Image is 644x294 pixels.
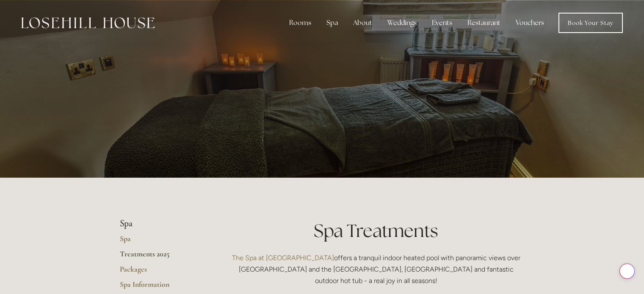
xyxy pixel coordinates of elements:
div: About [346,14,379,31]
h1: Spa Treatments [228,218,525,243]
div: Weddings [381,14,423,31]
a: Spa [120,234,201,249]
img: Losehill House [21,17,155,28]
a: Book Your Stay [558,13,623,33]
div: Spa [320,14,345,31]
a: Vouchers [509,14,551,31]
div: Restaurant [461,14,507,31]
li: Spa [120,218,201,229]
div: Rooms [282,14,318,31]
a: Treatments 2025 [120,249,201,264]
a: The Spa at [GEOGRAPHIC_DATA] [232,254,334,262]
p: offers a tranquil indoor heated pool with panoramic views over [GEOGRAPHIC_DATA] and the [GEOGRAP... [228,252,525,287]
a: Packages [120,264,201,280]
div: Events [425,14,459,31]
